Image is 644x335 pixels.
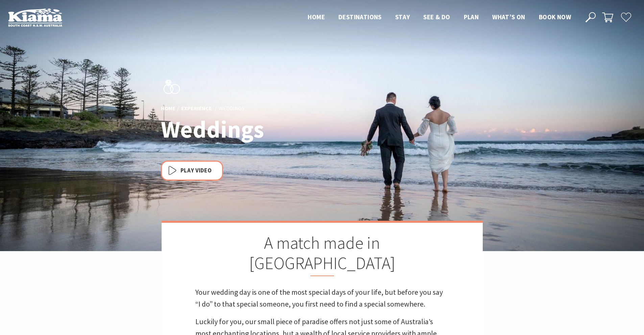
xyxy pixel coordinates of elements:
[395,13,410,21] span: Stay
[181,105,212,112] a: Experience
[308,13,325,21] span: Home
[195,233,449,276] h2: A match made in [GEOGRAPHIC_DATA]
[161,116,352,142] h1: Weddings
[195,286,449,310] p: Your wedding day is one of the most special days of your life, but before you say “I do” to that ...
[539,13,571,21] span: Book now
[423,13,450,21] span: See & Do
[492,13,525,21] span: What’s On
[161,105,175,112] a: Home
[219,104,244,113] li: Weddings
[161,161,223,181] button: Play Video
[338,13,382,21] span: Destinations
[464,13,479,21] span: Plan
[8,8,62,27] img: Kiama Logo
[301,12,578,23] nav: Main Menu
